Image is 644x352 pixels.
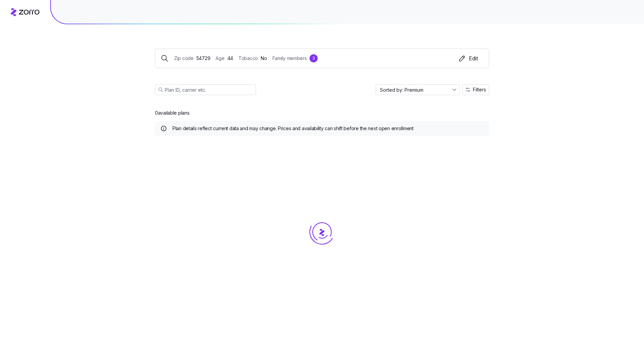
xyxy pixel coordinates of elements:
[310,54,318,62] div: 3
[155,84,256,95] input: Plan ID, carrier etc.
[261,55,267,62] span: No
[453,54,483,62] button: Edit
[196,55,211,62] span: 54729
[172,125,414,132] span: Plan details reflect current data and may change. Prices and availability can shift before the ne...
[473,87,486,92] span: Filters
[216,55,224,62] span: Age
[376,84,460,95] input: Sort by
[227,55,233,62] span: 44
[174,55,194,62] span: Zip code
[238,55,258,62] span: Tobacco
[458,54,478,62] div: Edit
[272,55,307,62] span: Family members
[155,110,190,116] span: 0 available plans
[462,84,489,95] button: Filters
